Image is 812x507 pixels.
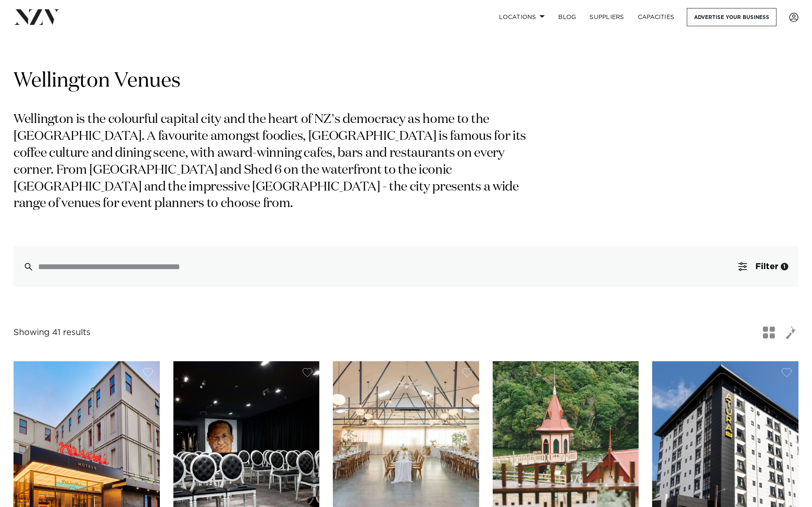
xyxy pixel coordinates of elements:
button: Filter1 [728,246,798,287]
img: nzv-logo.png [14,9,60,25]
div: 1 [781,263,788,270]
a: Locations [492,8,551,26]
a: SUPPLIERS [583,8,631,26]
a: Advertise your business [687,8,776,26]
h1: Wellington Venues [14,68,798,95]
a: Capacities [631,8,681,26]
a: BLOG [551,8,583,26]
div: Showing 41 results [14,326,91,339]
p: Wellington is the colourful capital city and the heart of NZ's democracy as home to the [GEOGRAPH... [14,112,536,213]
span: Filter [755,262,778,271]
